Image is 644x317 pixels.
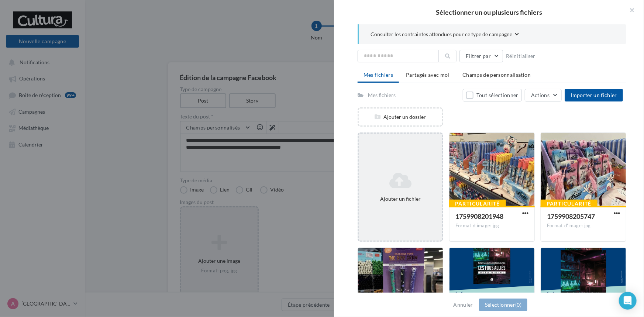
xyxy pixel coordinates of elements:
[515,302,521,308] span: (0)
[449,200,506,208] div: Particularité
[371,30,519,39] button: Consulter les contraintes attendues pour ce type de campagne
[346,9,632,15] h2: Sélectionner un ou plusieurs fichiers
[359,113,442,121] div: Ajouter un dossier
[362,195,439,203] div: Ajouter un fichier
[462,72,531,78] span: Champs de personnalisation
[455,223,528,229] div: Format d'image: jpg
[451,300,476,309] button: Annuler
[571,92,617,98] span: Importer un fichier
[531,92,550,98] span: Actions
[525,89,562,101] button: Actions
[547,212,595,220] span: 1759908205747
[463,89,522,101] button: Tout sélectionner
[455,212,503,220] span: 1759908201948
[479,299,527,311] button: Sélectionner(0)
[459,50,503,62] button: Filtrer par
[547,223,620,229] div: Format d'image: jpg
[503,52,538,61] button: Réinitialiser
[541,200,597,208] div: Particularité
[619,292,637,310] div: Open Intercom Messenger
[565,89,623,101] button: Importer un fichier
[406,72,450,78] span: Partagés avec moi
[371,31,512,38] span: Consulter les contraintes attendues pour ce type de campagne
[364,72,393,78] span: Mes fichiers
[368,92,396,99] div: Mes fichiers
